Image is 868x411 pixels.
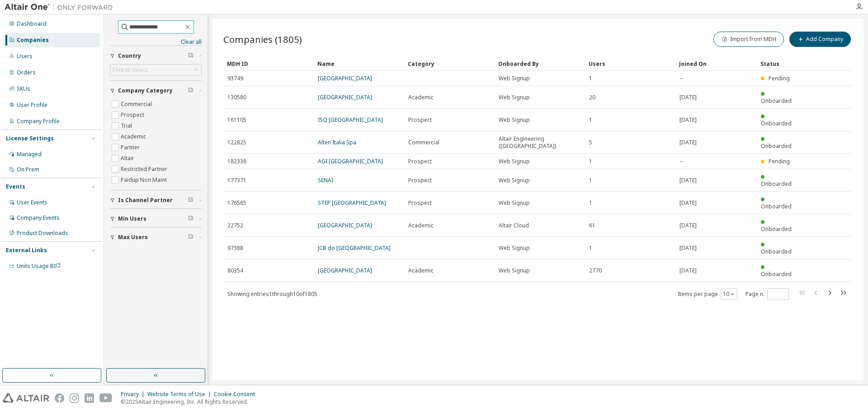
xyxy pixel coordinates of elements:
[499,94,530,101] span: Web Signup
[17,53,33,60] div: Users
[118,52,141,60] span: Country
[761,180,792,188] span: Onboarded
[408,139,439,146] span: Commercial
[499,199,530,207] span: Web Signup
[112,66,147,74] div: Click to select
[408,199,432,207] span: Prospect
[408,116,432,124] span: Prospect
[761,270,792,278] span: Onboarded
[318,199,386,207] a: STEP [GEOGRAPHIC_DATA]
[769,74,790,82] span: Pending
[6,135,54,142] div: License Settings
[408,177,432,184] span: Prospect
[408,94,434,101] span: Academic
[318,93,372,101] a: [GEOGRAPHIC_DATA]
[5,3,118,12] img: Altair One
[227,245,243,252] span: 97388
[589,139,592,146] span: 5
[318,222,372,229] a: [GEOGRAPHIC_DATA]
[227,199,246,207] span: 176565
[589,177,592,184] span: 1
[679,116,697,124] span: [DATE]
[498,56,581,71] div: Onboarded By
[760,56,798,71] div: Status
[761,248,792,255] span: Onboarded
[70,393,79,403] img: instagram.svg
[121,175,169,185] label: Paidup Non Maint
[589,158,592,165] span: 1
[318,116,383,124] a: ISQ [GEOGRAPHIC_DATA]
[17,102,47,109] div: User Profile
[318,139,356,146] a: Alten Italia Spa
[17,199,47,206] div: User Events
[679,245,697,252] span: [DATE]
[121,398,260,406] p: © 2025 Altair Engineering, Inc. All Rights Reserved.
[118,215,146,222] span: Min Users
[17,166,39,173] div: On Prem
[118,197,173,204] span: Is Channel Partner
[227,290,317,298] span: Showing entries 1 through 10 of 1805
[318,157,383,165] a: AGI [GEOGRAPHIC_DATA]
[227,94,246,101] span: 130580
[499,75,530,82] span: Web Signup
[408,222,434,229] span: Academic
[121,110,146,120] label: Prospect
[188,87,193,94] span: Clear filter
[121,120,134,131] label: Trial
[55,393,64,403] img: facebook.svg
[110,190,202,210] button: Is Channel Partner
[227,75,243,82] span: 93749
[713,32,784,47] button: Import from MDH
[589,75,592,82] span: 1
[223,33,302,46] span: Companies (1805)
[121,131,148,142] label: Academic
[121,153,136,164] label: Altair
[723,291,735,298] button: 10
[679,139,697,146] span: [DATE]
[110,81,202,101] button: Company Category
[679,199,697,207] span: [DATE]
[499,135,581,150] span: Altair Engineering ([GEOGRAPHIC_DATA])
[745,288,789,300] span: Page n.
[214,391,260,398] div: Cookie Consent
[227,139,246,146] span: 122825
[121,164,169,175] label: Restricted Partner
[188,234,193,241] span: Clear filter
[110,209,202,229] button: Min Users
[318,244,391,252] a: JCB do [GEOGRAPHIC_DATA]
[589,116,592,124] span: 1
[188,52,193,60] span: Clear filter
[499,158,530,165] span: Web Signup
[227,56,310,71] div: MDH ID
[761,97,792,105] span: Onboarded
[118,234,148,241] span: Max Users
[227,267,243,274] span: 80354
[227,158,246,165] span: 182338
[679,177,697,184] span: [DATE]
[121,99,154,110] label: Commercial
[17,20,47,28] div: Dashboard
[121,142,142,153] label: Partner
[769,157,790,165] span: Pending
[761,142,792,150] span: Onboarded
[761,203,792,210] span: Onboarded
[589,94,595,101] span: 20
[499,245,530,252] span: Web Signup
[110,46,202,66] button: Country
[589,56,672,71] div: Users
[110,38,202,46] a: Clear all
[188,197,193,204] span: Clear filter
[679,75,683,82] span: --
[589,267,602,274] span: 2770
[318,267,372,274] a: [GEOGRAPHIC_DATA]
[227,116,246,124] span: 161105
[499,267,530,274] span: Web Signup
[110,227,202,247] button: Max Users
[110,65,201,75] div: Click to select
[17,262,61,270] span: Units Usage BI
[17,118,60,125] div: Company Profile
[317,56,401,71] div: Name
[17,151,42,158] div: Managed
[17,230,68,237] div: Product Downloads
[6,183,25,190] div: Events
